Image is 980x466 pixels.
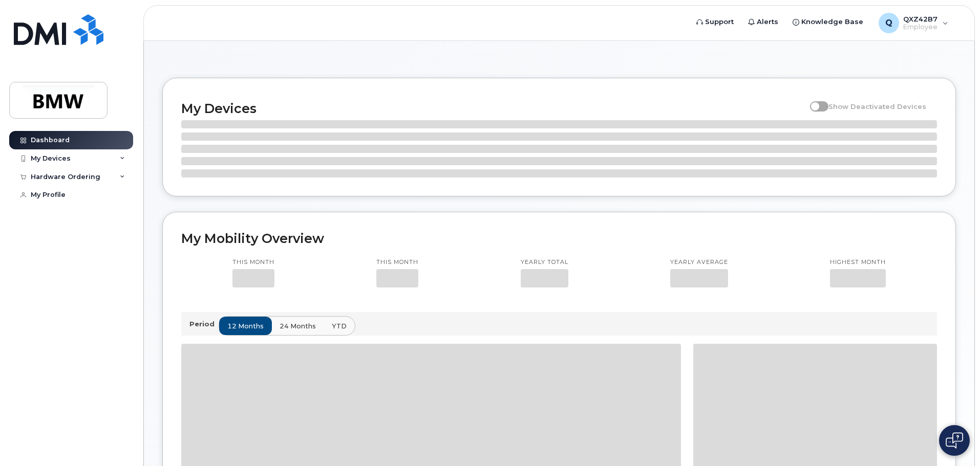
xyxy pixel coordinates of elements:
h2: My Mobility Overview [181,231,937,246]
input: Show Deactivated Devices [810,97,818,105]
p: Yearly average [670,258,728,267]
span: 24 months [280,321,316,331]
span: Show Deactivated Devices [828,102,926,110]
p: This month [232,258,274,267]
h2: My Devices [181,101,805,116]
span: YTD [332,321,347,331]
p: Highest month [830,258,886,267]
p: This month [376,258,418,267]
p: Period [189,319,219,329]
p: Yearly total [521,258,568,267]
img: Open chat [946,432,963,449]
